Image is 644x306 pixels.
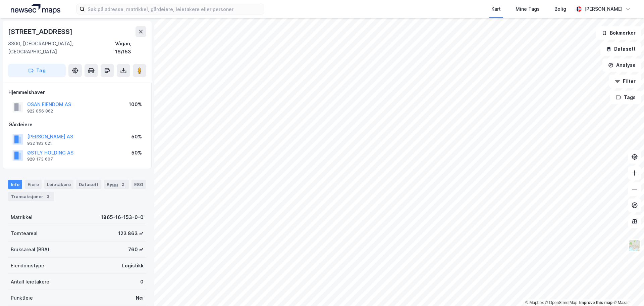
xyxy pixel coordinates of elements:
div: 932 183 021 [27,141,52,146]
div: Leietakere [44,180,73,189]
div: 760 ㎡ [128,246,144,254]
button: Bokmerker [596,26,641,40]
div: 2 [119,181,126,188]
div: 1865-16-153-0-0 [101,213,144,221]
button: Filter [609,75,641,88]
div: 100% [129,100,142,108]
div: Bolig [554,5,566,13]
div: 922 056 862 [27,108,53,114]
div: Hjemmelshaver [8,88,146,96]
div: 50% [131,133,142,141]
div: Nei [136,294,144,302]
button: Analyse [602,58,641,72]
div: Logistikk [122,262,144,270]
div: Info [8,180,22,189]
div: Punktleie [11,294,33,302]
button: Tags [610,91,641,104]
div: 928 173 607 [27,157,53,162]
div: Datasett [76,180,101,189]
div: 3 [45,193,51,200]
a: Improve this map [579,300,612,305]
div: ESG [131,180,146,189]
img: logo.a4113a55bc3d86da70a041830d287a7e.svg [11,4,60,14]
a: Mapbox [525,300,544,305]
div: 8300, [GEOGRAPHIC_DATA], [GEOGRAPHIC_DATA] [8,40,115,56]
button: Tag [8,64,66,77]
div: 0 [140,278,144,286]
div: [STREET_ADDRESS] [8,26,74,37]
div: Kart [491,5,501,13]
div: Mine Tags [516,5,540,13]
div: 50% [131,149,142,157]
div: Antall leietakere [11,278,49,286]
div: [PERSON_NAME] [584,5,623,13]
a: OpenStreetMap [545,300,578,305]
img: Z [628,239,641,252]
button: Datasett [600,42,641,56]
div: 123 863 ㎡ [118,229,144,237]
div: Matrikkel [11,213,33,221]
div: Eiendomstype [11,262,44,270]
div: Transaksjoner [8,192,54,201]
div: Vågan, 16/153 [115,40,146,56]
div: Bruksareal (BRA) [11,246,49,254]
div: Gårdeiere [8,121,146,129]
iframe: Chat Widget [610,274,644,306]
div: Bygg [104,180,129,189]
input: Søk på adresse, matrikkel, gårdeiere, leietakere eller personer [85,4,264,14]
div: Kontrollprogram for chat [610,274,644,306]
div: Tomteareal [11,229,38,237]
div: Eiere [25,180,42,189]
